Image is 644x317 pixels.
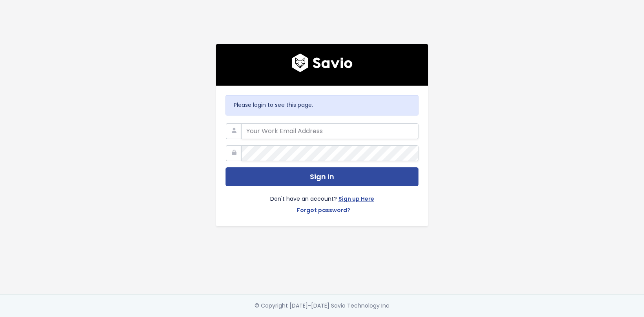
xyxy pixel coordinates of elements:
img: logo600x187.a314fd40982d.png [292,53,353,72]
p: Please login to see this page. [234,100,410,110]
a: Sign up Here [338,194,374,205]
input: Your Work Email Address [241,123,418,139]
div: Don't have an account? [226,186,418,217]
a: Forgot password? [297,205,350,217]
div: © Copyright [DATE]-[DATE] Savio Technology Inc [255,301,389,311]
button: Sign In [226,167,418,187]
